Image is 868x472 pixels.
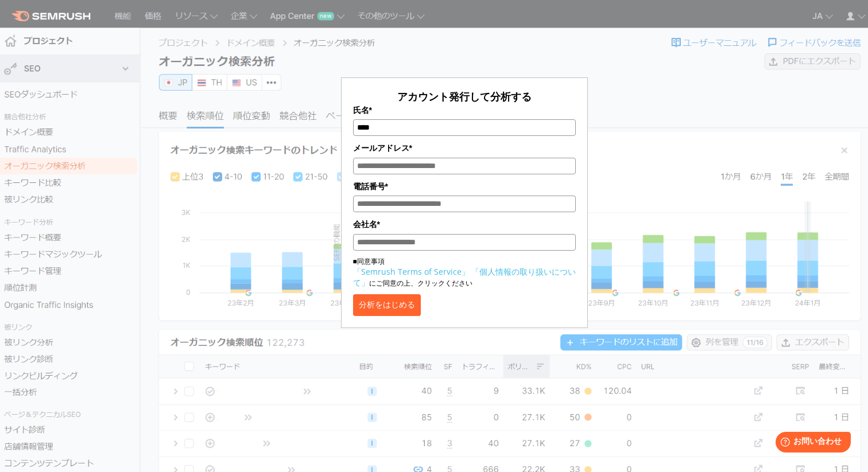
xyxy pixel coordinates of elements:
button: 分析をはじめる [353,294,421,316]
p: ■同意事項 にご同意の上、クリックください [353,256,576,288]
span: アカウント発行して分析する [397,89,532,103]
iframe: Help widget launcher [766,427,855,459]
a: 「個人情報の取り扱いについて」 [353,266,576,288]
label: メールアドレス* [353,142,576,154]
label: 電話番号* [353,180,576,193]
a: 「Semrush Terms of Service」 [353,266,470,277]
